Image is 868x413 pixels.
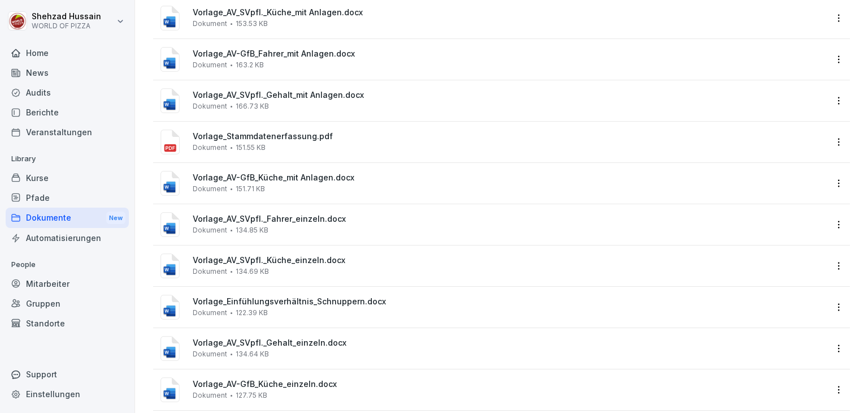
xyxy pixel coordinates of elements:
a: DokumenteNew [6,208,129,229]
span: 166.73 KB [236,102,269,110]
span: 153.53 KB [236,20,268,28]
span: Dokument [193,102,227,110]
a: Berichte [6,102,129,122]
a: Audits [6,83,129,102]
a: Pfade [6,188,129,208]
a: Gruppen [6,294,129,313]
span: Dokument [193,350,227,358]
span: Dokument [193,309,227,317]
span: 127.75 KB [236,392,267,399]
a: Einstellungen [6,384,129,404]
span: 163.2 KB [236,61,264,69]
p: Shehzad Hussain [32,12,101,21]
span: 151.71 KB [236,185,265,193]
span: Dokument [193,392,227,399]
span: Vorlage_AV-GfB_Fahrer_mit Anlagen.docx [193,49,826,59]
span: 151.55 KB [236,144,266,152]
span: Vorlage_AV_SVpfl._Küche_einzeln.docx [193,256,826,265]
a: News [6,63,129,83]
div: New [106,212,125,225]
span: Vorlage_Einfühlungsverhältnis_Schnuppern.docx [193,297,826,307]
span: 134.85 KB [236,226,268,234]
span: 134.64 KB [236,350,269,358]
a: Mitarbeiter [6,274,129,294]
span: Vorlage_AV_SVpfl._Gehalt_mit Anlagen.docx [193,91,826,100]
span: Vorlage_AV_SVpfl._Fahrer_einzeln.docx [193,214,826,224]
span: Dokument [193,226,227,234]
span: Dokument [193,20,227,28]
span: Vorlage_AV_SVpfl._Küche_mit Anlagen.docx [193,8,826,18]
a: Automatisierungen [6,228,129,248]
span: Dokument [193,185,227,193]
span: 134.69 KB [236,268,269,276]
span: Vorlage_AV_SVpfl._Gehalt_einzeln.docx [193,338,826,348]
a: Standorte [6,313,129,333]
span: Vorlage_AV-GfB_Küche_einzeln.docx [193,380,826,389]
a: Kurse [6,168,129,188]
a: Veranstaltungen [6,122,129,142]
p: WORLD OF PIZZA [32,22,101,30]
div: Support [6,364,129,384]
span: 122.39 KB [236,309,268,317]
a: Home [6,43,129,63]
span: Dokument [193,268,227,276]
p: People [6,256,129,274]
p: Library [6,150,129,168]
span: Vorlage_AV-GfB_Küche_mit Anlagen.docx [193,173,826,183]
div: Dokumente [6,208,129,229]
span: Dokument [193,61,227,69]
span: Dokument [193,144,227,152]
span: Vorlage_Stammdatenerfassung.pdf [193,132,826,141]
